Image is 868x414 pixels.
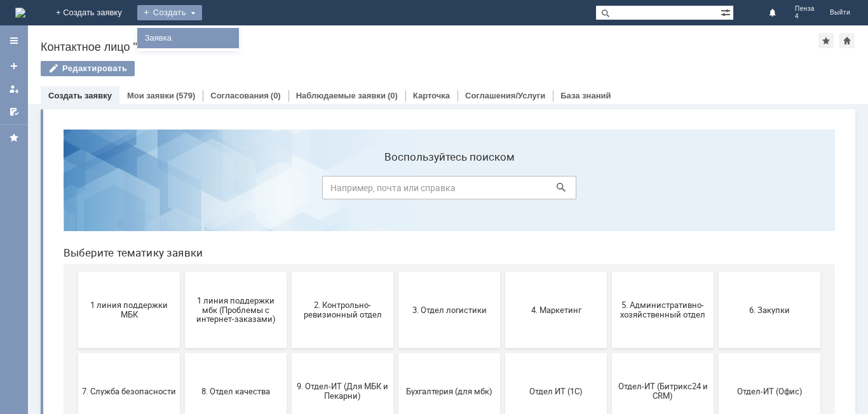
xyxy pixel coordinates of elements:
[271,91,281,100] div: (0)
[349,267,443,276] span: Бухгалтерия (для мбк)
[242,262,336,281] span: 9. Отдел-ИТ (Для МБК и Пекарни)
[665,234,767,310] button: Отдел-ИТ (Офис)
[15,8,25,18] img: logo
[665,152,767,229] button: 6. Закупки
[132,152,233,229] button: 1 линия поддержки мбк (Проблемы с интернет-заказами)
[10,127,782,140] header: Выберите тематику заявки
[669,185,763,195] span: 6. Закупки
[452,152,553,229] button: 4. Маркетинг
[562,181,656,200] span: 5. Административно-хозяйственный отдел
[388,91,398,100] div: (0)
[176,91,195,100] div: (579)
[48,91,112,100] a: Создать заявку
[456,185,550,195] span: 4. Маркетинг
[559,234,660,310] button: Отдел-ИТ (Битрикс24 и CRM)
[4,79,24,99] a: Мои заявки
[269,57,523,80] input: Например, почта или справка
[132,234,233,310] button: 8. Отдел качества
[452,234,553,310] button: Отдел ИТ (1С)
[456,267,550,276] span: Отдел ИТ (1С)
[721,6,733,18] span: Расширенный поиск
[269,31,523,44] label: Воспользуйтесь поиском
[132,315,233,391] button: Франчайзинг
[465,91,545,100] a: Соглашения/Услуги
[296,91,386,100] a: Наблюдаемые заявки
[127,91,174,100] a: Мои заявки
[345,234,447,310] button: Бухгалтерия (для мбк)
[15,8,25,18] a: Перейти на домашнюю страницу
[29,348,123,357] span: Финансовый отдел
[452,315,553,391] button: не актуален
[29,181,123,200] span: 1 линия поддержки МБК
[349,338,443,367] span: [PERSON_NAME]. Услуги ИТ для МБК (оформляет L1)
[25,152,126,229] button: 1 линия поддержки МБК
[242,181,336,200] span: 2. Контрольно-ревизионный отдел
[238,234,340,310] button: 9. Отдел-ИТ (Для МБК и Пекарни)
[795,5,815,13] span: Пенза
[242,344,336,363] span: Это соглашение не активно!
[562,262,656,281] span: Отдел-ИТ (Битрикс24 и CRM)
[839,33,855,48] div: Сделать домашней страницей
[135,348,229,357] span: Франчайзинг
[345,315,447,391] button: [PERSON_NAME]. Услуги ИТ для МБК (оформляет L1)
[4,102,24,122] a: Мои согласования
[818,33,834,48] div: Добавить в избранное
[41,41,818,53] div: Контактное лицо "Пенза 4"
[456,348,550,357] span: не актуален
[413,91,450,100] a: Карточка
[349,185,443,195] span: 3. Отдел логистики
[29,267,123,276] span: 7. Служба безопасности
[238,152,340,229] button: 2. Контрольно-ревизионный отдел
[669,267,763,276] span: Отдел-ИТ (Офис)
[135,176,229,204] span: 1 линия поддержки мбк (Проблемы с интернет-заказами)
[25,315,126,391] button: Финансовый отдел
[210,91,269,100] a: Согласования
[137,5,202,20] div: Создать
[140,30,236,46] a: Заявка
[560,91,611,100] a: База знаний
[4,56,24,76] a: Создать заявку
[238,315,340,391] button: Это соглашение не активно!
[345,152,447,229] button: 3. Отдел логистики
[559,152,660,229] button: 5. Административно-хозяйственный отдел
[25,234,126,310] button: 7. Служба безопасности
[795,13,815,20] span: 4
[135,267,229,276] span: 8. Отдел качества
